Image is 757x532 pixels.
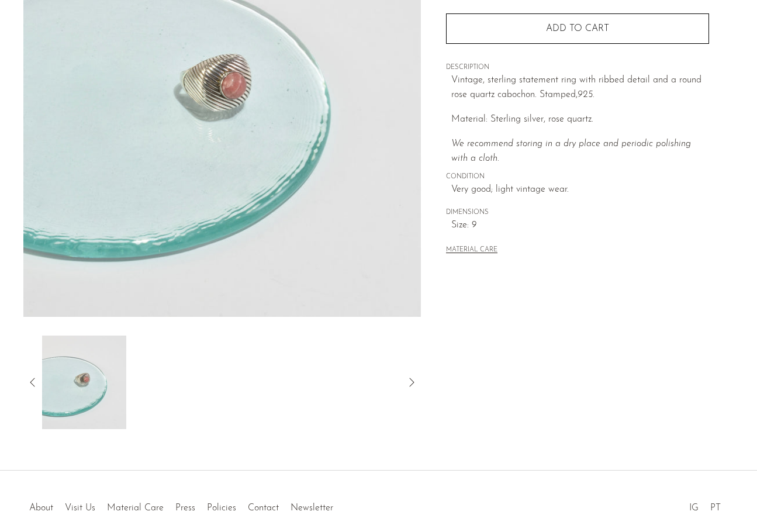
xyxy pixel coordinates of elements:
a: About [29,503,53,513]
a: Contact [248,503,279,513]
a: PT [710,503,721,513]
a: Policies [207,503,236,513]
span: DIMENSIONS [446,208,709,218]
p: Vintage, sterling statement ring with ribbed detail and a round rose quartz cabochon. Stamped, [451,73,709,103]
a: IG [689,503,699,513]
ul: Quick links [23,494,339,516]
p: Material: Sterling silver, rose quartz. [451,112,709,127]
button: MATERIAL CARE [446,246,497,255]
em: 925. [578,90,594,99]
ul: Social Medias [683,494,727,516]
img: Ribbed Rose Quartz Ring [42,336,126,429]
a: Material Care [107,503,164,513]
span: DESCRIPTION [446,63,709,73]
span: Size: 9 [451,218,709,233]
button: Add to cart [446,13,709,44]
span: Add to cart [546,24,609,33]
i: We recommend storing in a dry place and periodic polishing with a cloth. [451,139,691,164]
a: Press [175,503,195,513]
span: CONDITION [446,172,709,182]
a: Visit Us [65,503,95,513]
span: Very good; light vintage wear. [451,182,709,198]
